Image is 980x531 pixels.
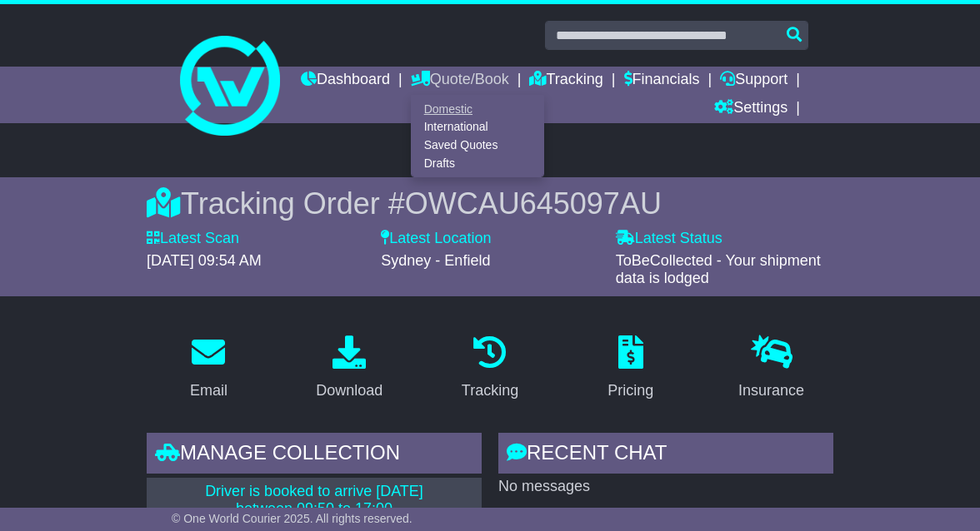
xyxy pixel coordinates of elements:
[738,380,804,402] div: Insurance
[607,380,653,402] div: Pricing
[412,118,543,136] a: International
[381,252,490,269] span: Sydney - Enfield
[529,67,602,95] a: Tracking
[411,67,509,95] a: Quote/Book
[714,95,787,123] a: Settings
[616,252,821,287] span: ToBeCollected - Your shipment data is lodged
[301,67,390,95] a: Dashboard
[305,330,393,408] a: Download
[147,433,482,478] div: Manage collection
[624,67,700,95] a: Financials
[412,154,543,172] a: Drafts
[179,330,238,408] a: Email
[316,380,382,402] div: Download
[597,330,664,408] a: Pricing
[451,330,529,408] a: Tracking
[412,100,543,118] a: Domestic
[147,186,833,221] div: Tracking Order #
[190,380,227,402] div: Email
[157,483,472,519] p: Driver is booked to arrive [DATE] between 09:50 to 17:00
[462,380,518,402] div: Tracking
[498,478,833,496] p: No messages
[411,95,544,177] div: Quote/Book
[498,433,833,478] div: RECENT CHAT
[147,230,239,248] label: Latest Scan
[147,252,262,269] span: [DATE] 09:54 AM
[727,330,815,408] a: Insurance
[172,512,412,525] span: © One World Courier 2025. All rights reserved.
[405,186,662,221] span: OWCAU645097AU
[720,67,787,95] a: Support
[616,230,722,248] label: Latest Status
[412,136,543,155] a: Saved Quotes
[381,230,491,248] label: Latest Location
